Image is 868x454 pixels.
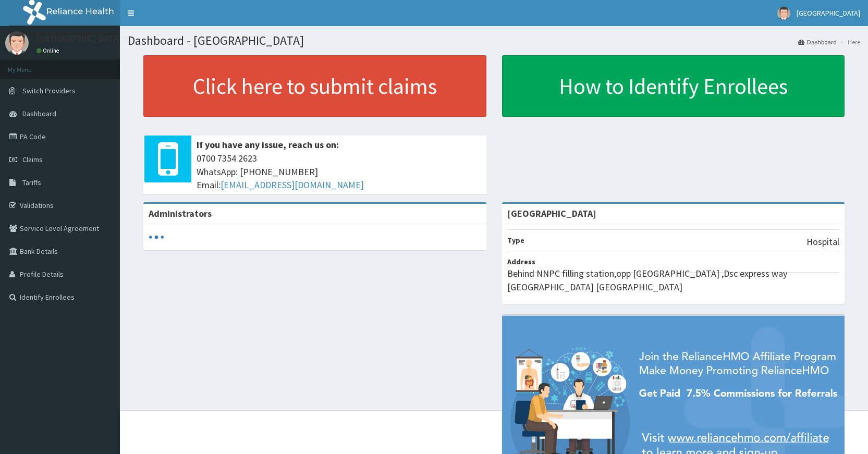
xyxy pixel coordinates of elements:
li: Here [838,38,860,46]
span: [GEOGRAPHIC_DATA] [797,8,860,18]
img: User Image [5,31,29,55]
span: Claims [22,155,43,164]
b: Administrators [149,207,212,219]
a: [EMAIL_ADDRESS][DOMAIN_NAME] [221,179,364,191]
strong: [GEOGRAPHIC_DATA] [507,207,596,219]
p: Hospital [806,235,839,249]
span: Dashboard [22,109,56,118]
h1: Dashboard - [GEOGRAPHIC_DATA] [128,34,860,47]
b: If you have any issue, reach us on: [197,139,339,151]
p: [GEOGRAPHIC_DATA] [36,34,123,43]
a: Click here to submit claims [143,55,486,117]
b: Address [507,257,535,266]
b: Type [507,236,524,245]
img: User Image [777,7,790,20]
p: Behind NNPC filling station,opp [GEOGRAPHIC_DATA] ,Dsc express way [GEOGRAPHIC_DATA] [GEOGRAPHIC_... [507,267,840,293]
a: Dashboard [798,38,837,46]
span: Tariffs [22,178,41,187]
a: How to Identify Enrollees [502,55,845,117]
svg: audio-loading [149,229,164,245]
a: Online [36,47,62,54]
span: Switch Providers [22,86,76,95]
span: 0700 7354 2623 WhatsApp: [PHONE_NUMBER] Email: [197,152,481,192]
